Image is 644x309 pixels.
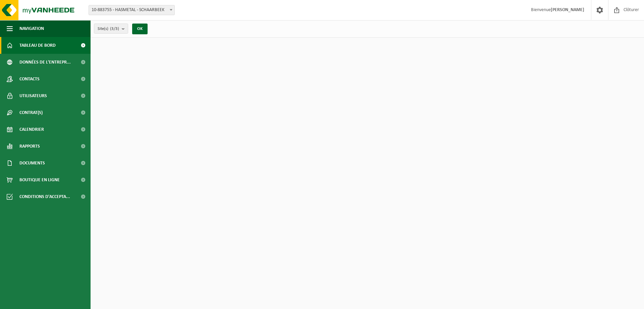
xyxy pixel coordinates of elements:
[19,20,44,37] span: Navigation
[19,104,43,121] span: Contrat(s)
[19,71,40,87] span: Contacts
[19,155,45,171] span: Documents
[89,5,174,15] span: 10-883755 - HASMETAL - SCHAARBEEK
[110,27,119,31] count: (3/3)
[89,5,175,15] span: 10-883755 - HASMETAL - SCHAARBEEK
[551,7,584,12] strong: [PERSON_NAME]
[19,121,44,138] span: Calendrier
[19,188,70,205] span: Conditions d'accepta...
[19,54,71,71] span: Données de l'entrepr...
[19,171,60,188] span: Boutique en ligne
[132,24,148,34] button: OK
[19,37,56,54] span: Tableau de bord
[19,87,47,104] span: Utilisateurs
[98,24,119,34] span: Site(s)
[19,138,40,155] span: Rapports
[94,24,128,34] button: Site(s)(3/3)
